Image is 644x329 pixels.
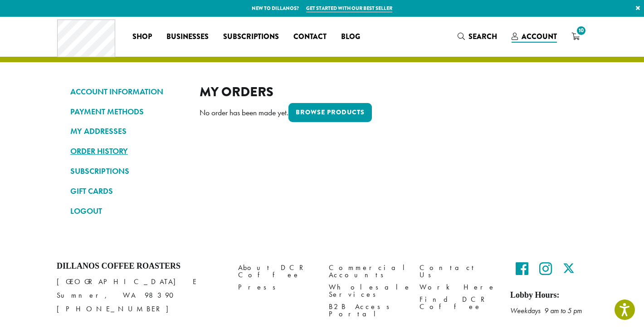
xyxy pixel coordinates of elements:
[70,123,186,139] a: MY ADDRESSES
[70,104,186,119] a: PAYMENT METHODS
[510,306,582,315] em: Weekdays 9 am to 5 pm
[420,281,497,294] a: Work Here
[238,261,315,281] a: About DCR Coffee
[329,261,406,281] a: Commercial Accounts
[450,29,504,44] a: Search
[468,31,497,42] span: Search
[70,84,186,99] a: ACCOUNT INFORMATION
[200,103,574,124] div: No order has been made yet.
[288,103,372,122] a: Browse products
[70,203,186,219] a: LOGOUT
[575,25,587,37] span: 10
[238,281,315,294] a: Press
[341,31,360,43] span: Blog
[329,281,406,301] a: Wholesale Services
[329,301,406,320] a: B2B Access Portal
[57,261,224,271] h4: Dillanos Coffee Roasters
[223,31,279,43] span: Subscriptions
[306,5,392,12] a: Get started with our best seller
[70,183,186,199] a: GIFT CARDS
[70,163,186,179] a: SUBSCRIPTIONS
[420,294,497,313] a: Find DCR Coffee
[510,290,587,300] h5: Lobby Hours:
[70,84,186,226] nav: Account pages
[522,31,557,42] span: Account
[166,31,209,43] span: Businesses
[420,261,497,281] a: Contact Us
[70,143,186,159] a: ORDER HISTORY
[125,29,159,44] a: Shop
[132,31,152,43] span: Shop
[57,275,224,316] p: [GEOGRAPHIC_DATA] E Sumner, WA 98390 [PHONE_NUMBER]
[200,84,574,100] h2: My Orders
[293,31,327,43] span: Contact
